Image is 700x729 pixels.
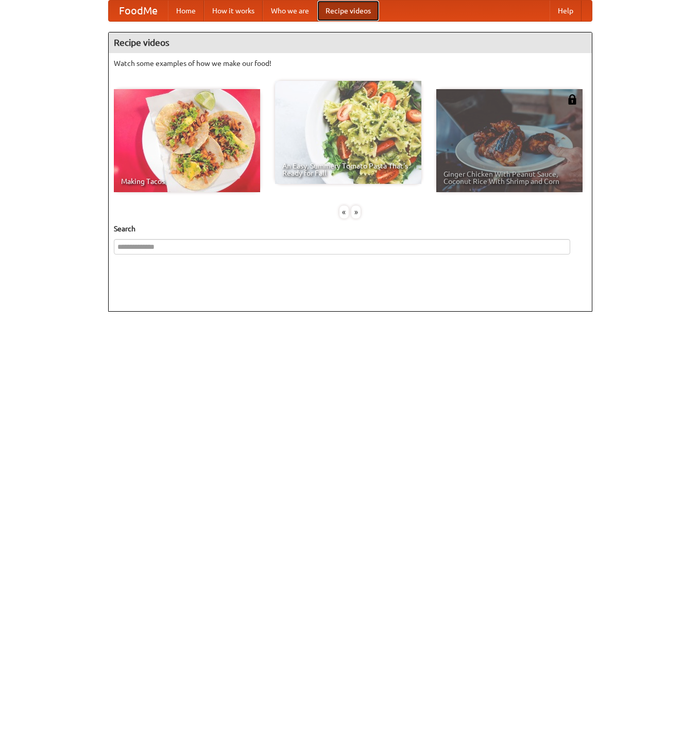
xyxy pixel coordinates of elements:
img: 483408.png [567,94,577,105]
div: « [339,206,349,218]
a: Home [168,1,204,21]
h5: Search [114,224,587,234]
a: An Easy, Summery Tomato Pasta That's Ready for Fall [275,81,421,184]
a: Recipe videos [317,1,379,21]
a: Making Tacos [114,89,260,192]
a: How it works [204,1,263,21]
a: FoodMe [109,1,168,21]
h4: Recipe videos [109,32,592,53]
a: Help [550,1,582,21]
a: Who we are [263,1,317,21]
div: » [351,206,361,218]
p: Watch some examples of how we make our food! [114,58,587,69]
span: Making Tacos [121,178,253,185]
span: An Easy, Summery Tomato Pasta That's Ready for Fall [282,162,414,177]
